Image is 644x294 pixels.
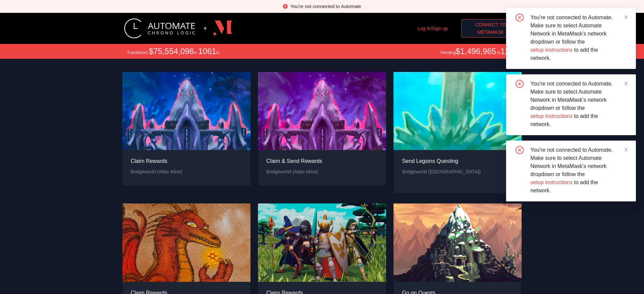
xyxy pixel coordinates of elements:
[516,146,524,155] span: close-circle
[456,47,496,56] span: $1,496,965
[393,203,522,281] img: Go on Quests
[122,203,251,281] img: Claim Rewards
[516,14,524,23] span: close-circle
[393,72,522,150] img: Send Legions Questing
[402,157,481,165] div: Send Legions Questing
[266,168,322,175] div: Bridgeworld (Atlas Mine)
[124,18,195,39] img: logo
[478,28,504,36] span: MetaMask
[461,19,520,38] button: Connect toMetaMask
[624,147,628,152] span: close
[290,3,361,10] div: You're not connected to Automate
[131,157,183,165] div: Claim Rewards
[131,168,183,175] div: Bridgeworld (Atlas Mine)
[213,18,233,39] img: logo
[624,15,628,20] span: close
[198,47,216,56] span: 1061
[441,47,517,56] div: Pending in tx
[530,113,573,119] a: setup instructions
[475,21,506,28] span: Connect to
[266,157,322,165] div: Claim & Send Rewards
[516,80,524,89] span: close-circle
[149,47,194,56] span: $75,554,096
[500,47,514,56] span: 127
[624,81,628,86] span: close
[530,179,573,185] a: setup instructions
[258,203,386,281] img: Claim Rewards
[530,81,613,127] span: You're not connected to Automate. Make sure to select Automate Network in MetaMask's network drop...
[283,4,288,9] span: close-circle
[530,47,573,53] a: setup instructions
[203,25,207,32] div: +
[127,47,219,56] div: Transferred in tx
[530,147,613,193] span: You're not connected to Automate. Make sure to select Automate Network in MetaMask's network drop...
[258,72,386,150] img: Claim & Send Rewards
[122,72,251,150] img: Claim Rewards
[418,26,448,31] a: Log in/Sign up
[402,168,481,175] div: Bridgeworld ([GEOGRAPHIC_DATA])
[530,15,613,61] span: You're not connected to Automate. Make sure to select Automate Network in MetaMask's network drop...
